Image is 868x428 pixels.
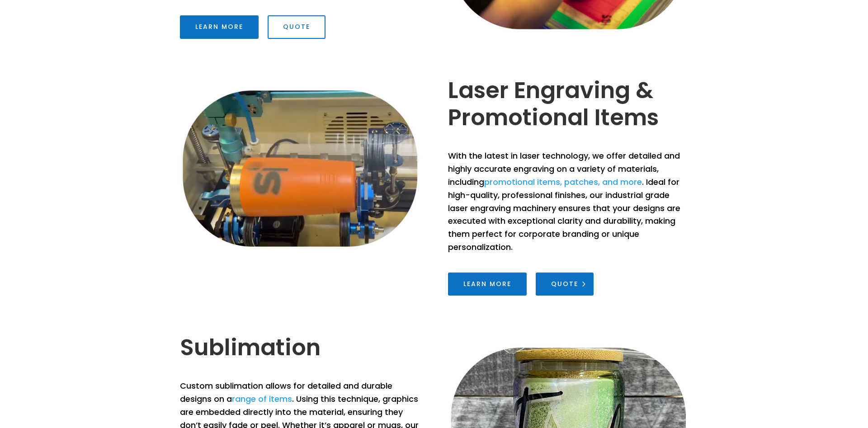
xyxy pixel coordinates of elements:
[536,273,594,296] a: Quote
[232,393,292,404] a: range of items
[448,150,689,254] p: With the latest in laser technology, we offer detailed and highly accurate engraving on a variety...
[268,15,325,39] a: Quote
[180,88,420,248] img: laser-engraving-process
[180,15,259,39] a: Learn More
[448,77,689,136] h2: Laser Engraving & Promotional Items
[448,273,527,296] a: Learn More
[180,334,420,366] h2: Sublimation
[484,176,642,188] a: promotional items, patches, and more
